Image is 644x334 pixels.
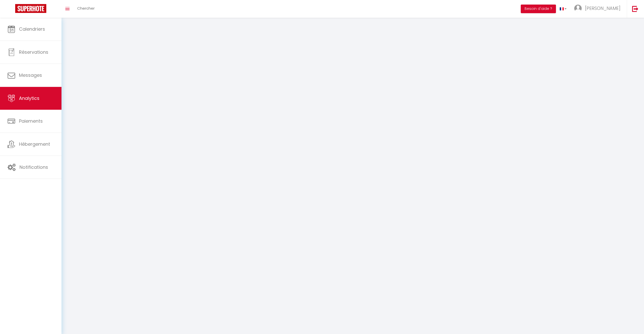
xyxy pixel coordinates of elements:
button: Besoin d'aide ? [521,5,556,13]
img: logout [632,6,638,12]
img: Super Booking [15,4,46,13]
span: Chercher [77,6,95,11]
span: Hébergement [19,141,50,147]
span: Notifications [19,164,48,170]
span: Analytics [19,95,39,101]
span: Réservations [19,49,48,55]
span: [PERSON_NAME] [585,5,620,11]
img: ... [574,5,582,12]
span: Paiements [19,118,43,124]
span: Messages [19,72,42,78]
span: Calendriers [19,26,45,32]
